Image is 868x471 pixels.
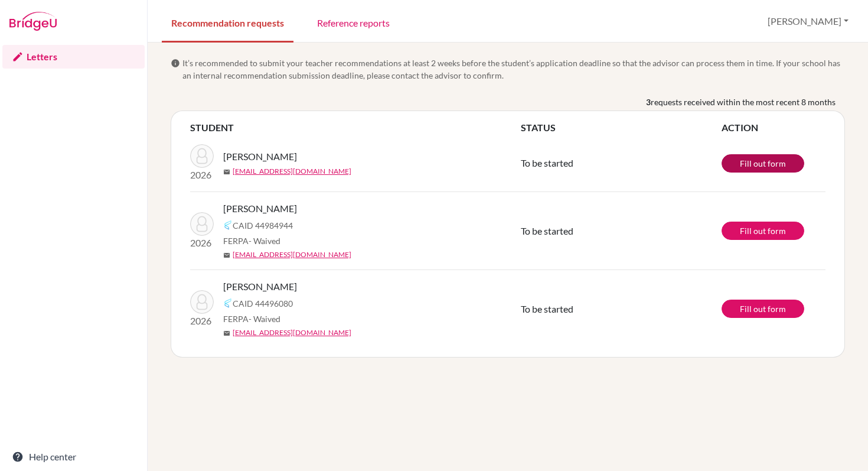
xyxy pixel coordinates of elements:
[722,154,804,173] a: Fill out form
[722,222,804,240] a: Fill out form
[722,300,804,318] a: Fill out form
[233,219,293,232] span: CAID 44984944
[249,314,280,324] span: - Waived
[722,121,825,135] th: ACTION
[223,252,230,259] span: mail
[223,202,297,216] span: [PERSON_NAME]
[646,96,651,108] b: 3
[2,45,145,69] a: Letters
[233,297,293,310] span: CAID 44496080
[521,303,573,314] span: To be started
[171,59,180,68] span: info
[190,212,214,236] img: Lawrence, Alia
[651,96,836,108] span: requests received within the most recent 8 months
[190,144,214,168] img: Batluck, Joseph Samuel
[233,166,351,177] a: [EMAIL_ADDRESS][DOMAIN_NAME]
[223,220,233,230] img: Common App logo
[2,445,145,469] a: Help center
[190,314,214,328] p: 2026
[223,298,233,308] img: Common App logo
[223,235,280,247] span: FERPA
[249,236,280,246] span: - Waived
[233,327,351,338] a: [EMAIL_ADDRESS][DOMAIN_NAME]
[223,280,297,294] span: [PERSON_NAME]
[521,121,722,135] th: STATUS
[223,330,230,337] span: mail
[190,236,214,250] p: 2026
[190,121,521,135] th: STUDENT
[223,168,230,176] span: mail
[223,150,297,164] span: [PERSON_NAME]
[190,290,214,314] img: Weaver, Elijah
[233,249,351,260] a: [EMAIL_ADDRESS][DOMAIN_NAME]
[9,12,57,31] img: Bridge-U
[521,157,573,168] span: To be started
[762,10,854,33] button: [PERSON_NAME]
[182,57,845,82] span: It’s recommended to submit your teacher recommendations at least 2 weeks before the student’s app...
[190,168,214,182] p: 2026
[162,2,293,43] a: Recommendation requests
[521,225,573,236] span: To be started
[223,313,280,325] span: FERPA
[308,2,399,43] a: Reference reports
